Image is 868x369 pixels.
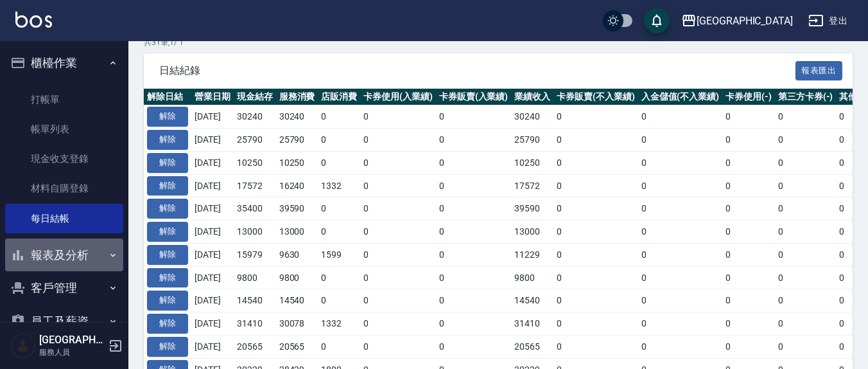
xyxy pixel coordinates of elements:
td: 0 [775,289,837,312]
td: 31410 [511,312,553,336]
td: 0 [360,221,436,244]
td: 0 [638,335,723,358]
td: 0 [436,174,512,197]
td: 0 [436,289,512,312]
button: 員工及薪資 [5,305,123,338]
td: 0 [722,243,775,266]
p: 服務人員 [39,346,105,358]
td: 0 [775,312,837,336]
td: 0 [436,221,512,244]
td: 0 [318,197,360,221]
td: 14540 [511,289,553,312]
td: [DATE] [191,197,234,221]
td: 0 [553,335,638,358]
th: 卡券使用(-) [722,89,775,105]
td: 0 [638,289,723,312]
td: 0 [360,266,436,289]
td: 13000 [511,221,553,244]
td: 0 [360,289,436,312]
td: 16240 [276,174,318,197]
th: 營業日期 [191,89,234,105]
td: 0 [775,105,837,129]
td: 0 [638,312,723,336]
td: 0 [436,335,512,358]
img: Logo [15,12,52,28]
button: 櫃檯作業 [5,46,123,80]
th: 卡券販賣(不入業績) [553,89,638,105]
td: 30240 [234,105,276,129]
td: 13000 [234,221,276,244]
td: 0 [360,105,436,129]
td: [DATE] [191,221,234,244]
a: 材料自購登錄 [5,174,123,203]
td: 20565 [511,335,553,358]
th: 解除日結 [144,89,191,105]
td: [DATE] [191,289,234,312]
button: 解除 [147,153,188,173]
th: 現金結存 [234,89,276,105]
td: 0 [553,221,638,244]
td: 0 [553,197,638,221]
td: 0 [553,243,638,266]
td: 0 [360,129,436,152]
td: 0 [436,129,512,152]
td: 0 [436,243,512,266]
td: 0 [553,266,638,289]
td: 0 [553,105,638,129]
td: 0 [638,151,723,174]
td: 0 [775,243,837,266]
td: 0 [553,151,638,174]
button: 解除 [147,199,188,219]
td: 10250 [511,151,553,174]
td: 17572 [234,174,276,197]
td: 1332 [318,174,360,197]
td: 31410 [234,312,276,336]
td: 14540 [234,289,276,312]
td: 39590 [511,197,553,221]
td: 0 [436,312,512,336]
td: [DATE] [191,243,234,266]
p: 共 31 筆, 1 / 1 [144,37,853,48]
td: 0 [722,151,775,174]
td: 9800 [511,266,553,289]
button: 報表匯出 [795,61,843,81]
td: 0 [553,289,638,312]
span: 日結紀錄 [159,64,795,77]
td: 10250 [276,151,318,174]
td: [DATE] [191,335,234,358]
button: 報表及分析 [5,239,123,272]
th: 服務消費 [276,89,318,105]
td: 0 [360,197,436,221]
td: 25790 [234,129,276,152]
td: 0 [318,151,360,174]
td: 0 [722,129,775,152]
td: 0 [775,335,837,358]
td: 0 [436,266,512,289]
td: 0 [318,335,360,358]
td: 0 [722,289,775,312]
td: 0 [638,129,723,152]
button: 解除 [147,222,188,242]
td: 20565 [276,335,318,358]
td: [DATE] [191,266,234,289]
td: 9800 [234,266,276,289]
td: 30240 [276,105,318,129]
td: 0 [638,105,723,129]
td: 0 [360,174,436,197]
td: 0 [722,197,775,221]
td: 0 [360,335,436,358]
td: 0 [436,151,512,174]
td: 20565 [234,335,276,358]
th: 第三方卡券(-) [775,89,837,105]
td: 9630 [276,243,318,266]
td: 0 [638,243,723,266]
button: 解除 [147,245,188,265]
td: 0 [553,129,638,152]
a: 打帳單 [5,85,123,114]
td: 0 [318,221,360,244]
td: 0 [318,129,360,152]
td: [DATE] [191,312,234,336]
td: 35400 [234,197,276,221]
button: 解除 [147,176,188,196]
td: 0 [436,105,512,129]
